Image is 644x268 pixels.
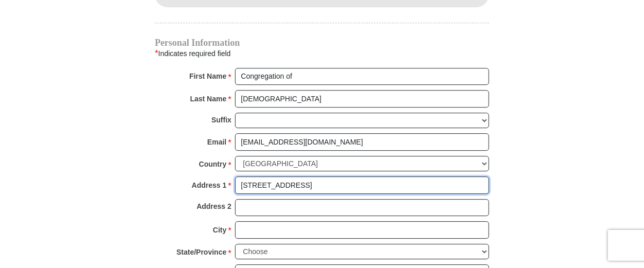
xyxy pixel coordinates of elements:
[155,39,489,47] h4: Personal Information
[155,47,489,60] div: Indicates required field
[207,135,226,149] strong: Email
[189,69,226,83] strong: First Name
[192,178,227,192] strong: Address 1
[211,113,231,127] strong: Suffix
[199,157,227,171] strong: Country
[176,245,226,259] strong: State/Province
[190,92,227,106] strong: Last Name
[196,199,231,213] strong: Address 2
[213,223,226,237] strong: City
